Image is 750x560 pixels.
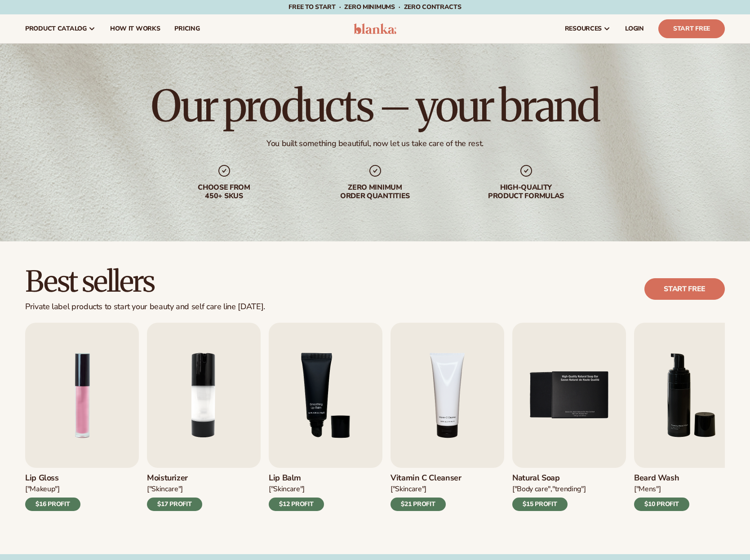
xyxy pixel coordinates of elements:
div: ["BODY Care","TRENDING"] [512,484,586,494]
div: ["MAKEUP"] [25,484,80,494]
h2: Best sellers [25,267,265,297]
h3: Natural Soap [512,473,586,483]
div: Private label products to start your beauty and self care line [DATE]. [25,302,265,312]
img: logo [354,23,396,34]
div: $21 PROFIT [391,498,446,511]
h3: Lip Gloss [25,473,80,483]
a: resources [558,14,618,43]
a: Start Free [658,19,725,38]
span: Free to start · ZERO minimums · ZERO contracts [288,3,461,11]
a: LOGIN [618,14,651,43]
h3: Moisturizer [147,473,202,483]
a: Moisturizing lotion. Moisturizer ["SKINCARE"] $17 PROFIT [147,323,261,511]
a: Start free [644,278,725,300]
div: $12 PROFIT [269,498,324,511]
a: Smoothing lip balm. Lip Balm ["SKINCARE"] $12 PROFIT [269,323,382,511]
h3: Vitamin C Cleanser [391,473,462,483]
div: Choose from 450+ Skus [167,183,282,200]
div: Zero minimum order quantities [318,183,433,200]
a: product catalog [18,14,103,43]
div: ["Skincare"] [391,484,462,494]
a: Nature bar of soap. Natural Soap ["BODY Care","TRENDING"] $15 PROFIT [512,323,626,511]
span: LOGIN [625,25,644,32]
a: pricing [167,14,207,43]
div: ["mens"] [634,484,689,494]
div: You built something beautiful, now let us take care of the rest. [266,138,484,149]
h3: Beard Wash [634,473,689,483]
span: resources [565,25,602,32]
div: $15 PROFIT [512,498,568,511]
div: High-quality product formulas [469,183,584,200]
a: Pink lip gloss. Lip Gloss ["MAKEUP"] $16 PROFIT [25,323,139,511]
div: $17 PROFIT [147,498,202,511]
span: pricing [174,25,200,32]
a: How It Works [103,14,168,43]
h1: Our products – your brand [151,84,599,128]
div: $16 PROFIT [25,498,80,511]
span: How It Works [110,25,160,32]
div: $10 PROFIT [634,498,689,511]
h3: Lip Balm [269,473,324,483]
a: Vitamin c cleanser. Vitamin C Cleanser ["Skincare"] $21 PROFIT [391,323,504,511]
div: ["SKINCARE"] [269,484,324,494]
a: Foaming beard wash. Beard Wash ["mens"] $10 PROFIT [634,323,748,511]
div: ["SKINCARE"] [147,484,202,494]
span: product catalog [25,25,87,32]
